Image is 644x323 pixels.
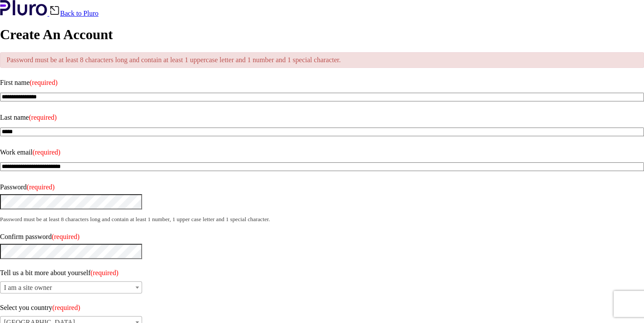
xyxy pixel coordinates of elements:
span: I am a site owner [0,282,142,294]
span: (required) [52,304,80,311]
span: (required) [30,79,58,86]
span: (required) [33,148,61,156]
p: Password must be at least 8 characters long and contain at least 1 uppercase letter and 1 number ... [7,56,628,64]
span: (required) [29,114,57,121]
img: Back icon [49,5,60,16]
a: Back to Pluro [49,10,98,17]
span: (required) [52,233,80,240]
span: (required) [27,183,54,191]
span: (required) [91,269,119,276]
